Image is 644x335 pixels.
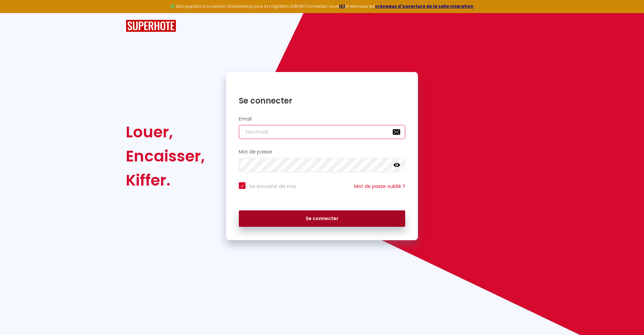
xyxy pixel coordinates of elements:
h1: Se connecter [239,95,405,106]
input: Ton Email [239,125,405,139]
h2: Email [239,116,405,122]
a: créneaux d'ouverture de la salle migration [375,3,474,9]
img: SuperHote logo [126,20,176,32]
button: Ouvrir le widget de chat LiveChat [5,3,25,23]
div: Louer, [126,120,205,144]
div: Kiffer. [126,168,205,192]
a: Mot de passe oublié ? [354,183,405,190]
div: Encaisser, [126,144,205,168]
h2: Mot de passe [239,149,405,155]
button: Se connecter [239,210,405,227]
a: ICI [339,3,345,9]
